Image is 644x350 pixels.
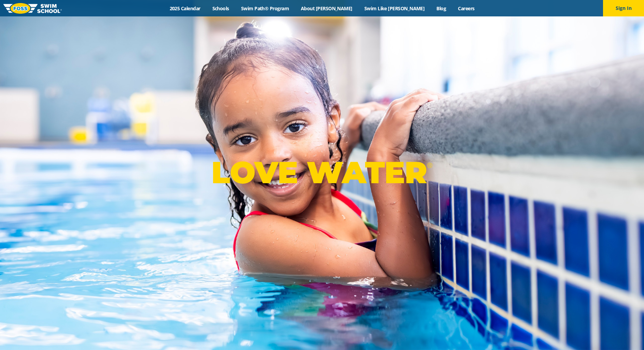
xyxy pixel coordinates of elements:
a: About [PERSON_NAME] [295,5,359,12]
a: Blog [431,5,452,12]
a: Careers [452,5,480,12]
a: 2025 Calendar [164,5,206,12]
a: Swim Path® Program [235,5,295,12]
a: Schools [206,5,235,12]
img: FOSS Swim School Logo [3,3,62,14]
a: Swim Like [PERSON_NAME] [358,5,431,12]
p: LOVE WATER [211,154,432,191]
sup: ® [427,161,432,170]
